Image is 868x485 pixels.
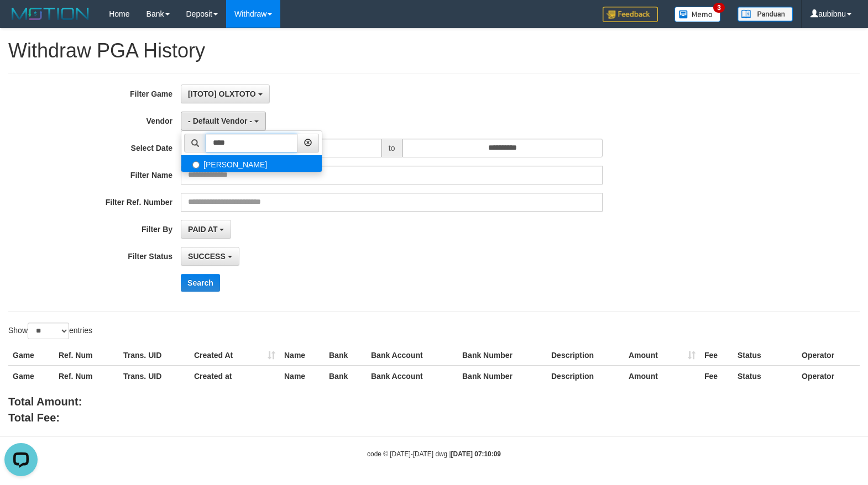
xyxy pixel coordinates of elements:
small: code © [DATE]-[DATE] dwg | [367,450,501,458]
button: Search [181,274,220,292]
th: Name [280,345,325,366]
button: Open LiveChat chat widget [4,4,38,38]
th: Trans. UID [119,366,190,386]
th: Game [8,345,54,366]
input: [PERSON_NAME] [192,161,200,168]
th: Fee [700,366,733,386]
th: Created At [190,345,280,366]
button: PAID AT [181,220,231,239]
th: Game [8,366,54,386]
th: Bank Account [367,345,458,366]
button: - Default Vendor - [181,112,266,130]
strong: [DATE] 07:10:09 [451,450,501,458]
th: Operator [797,366,860,386]
button: SUCCESS [181,247,239,266]
label: [PERSON_NAME] [181,155,322,172]
th: Bank [325,366,367,386]
span: to [381,139,402,157]
th: Description [547,345,624,366]
span: [ITOTO] OLXTOTO [188,89,256,98]
th: Operator [797,345,860,366]
th: Name [280,366,325,386]
select: Showentries [28,323,69,339]
th: Ref. Num [54,366,119,386]
label: Show entries [8,323,92,339]
th: Fee [700,345,733,366]
th: Bank Number [458,345,547,366]
img: Feedback.jpg [603,7,658,22]
img: panduan.png [738,7,793,22]
th: Amount [624,366,700,386]
th: Status [733,366,797,386]
th: Amount [624,345,700,366]
th: Ref. Num [54,345,119,366]
th: Bank [325,345,367,366]
img: Button%20Memo.svg [674,7,721,22]
span: SUCCESS [188,252,226,261]
b: Total Fee: [8,412,60,424]
th: Trans. UID [119,345,190,366]
th: Status [733,345,797,366]
b: Total Amount: [8,396,82,408]
span: 3 [713,3,725,13]
span: - Default Vendor - [188,117,252,125]
th: Description [547,366,624,386]
th: Bank Number [458,366,547,386]
h1: Withdraw PGA History [8,40,860,62]
th: Bank Account [367,366,458,386]
button: [ITOTO] OLXTOTO [181,85,270,103]
span: PAID AT [188,225,217,234]
th: Created at [190,366,280,386]
img: MOTION_logo.png [8,6,92,22]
